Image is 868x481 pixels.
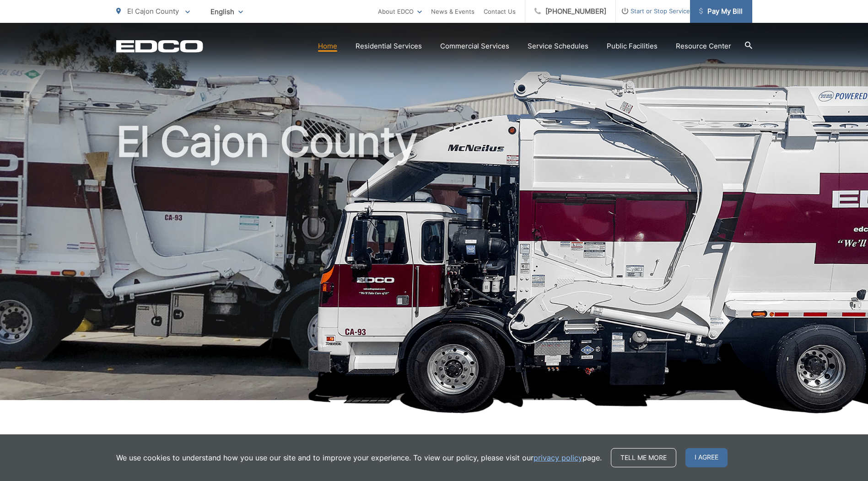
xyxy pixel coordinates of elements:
[440,41,509,52] a: Commercial Services
[607,41,658,52] a: Public Facilities
[378,6,422,17] a: About EDCO
[611,448,676,467] a: Tell me more
[318,41,337,52] a: Home
[534,452,582,463] a: privacy policy
[116,452,602,463] p: We use cookies to understand how you use our site and to improve your experience. To view our pol...
[204,4,250,20] span: English
[685,448,728,467] span: I agree
[699,6,743,17] span: Pay My Bill
[484,6,516,17] a: Contact Us
[676,41,731,52] a: Resource Center
[127,7,179,16] span: El Cajon County
[431,6,474,17] a: News & Events
[528,41,588,52] a: Service Schedules
[356,41,422,52] a: Residential Services
[116,119,752,408] h1: El Cajon County
[116,40,203,53] a: EDCD logo. Return to the homepage.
